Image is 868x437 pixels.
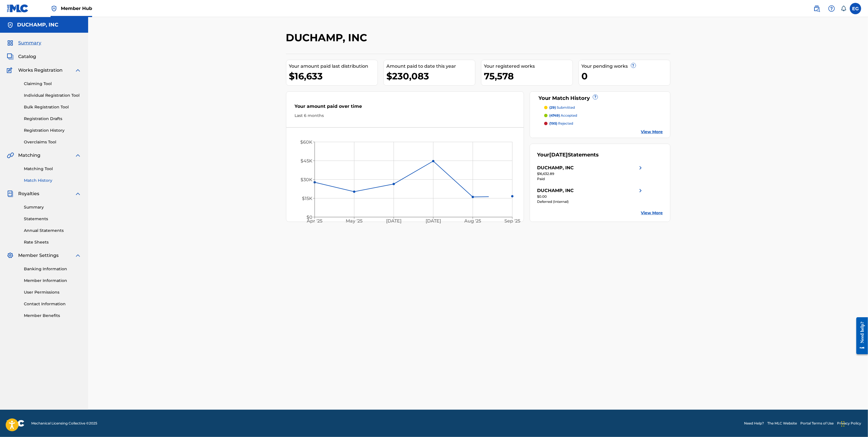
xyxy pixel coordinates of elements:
[7,420,24,427] img: logo
[24,178,81,184] a: Match History
[18,40,41,46] span: Summary
[464,218,481,224] tspan: Aug '25
[301,177,312,182] tspan: $30K
[549,121,557,125] span: (195)
[813,5,820,12] img: search
[74,190,81,197] img: expand
[7,152,14,159] img: Matching
[826,3,837,14] div: Help
[537,176,644,182] div: Paid
[18,152,40,159] span: Matching
[24,301,81,307] a: Contact Information
[537,187,574,194] div: DUCHAMP, INC
[537,199,644,204] div: Deferred (Internal)
[24,278,81,284] a: Member Information
[74,152,81,159] img: expand
[24,139,81,145] a: Overclaims Tool
[386,218,401,224] tspan: [DATE]
[51,5,57,12] img: Top Rightsholder
[537,94,663,102] div: Your Match History
[593,95,598,99] span: ?
[549,152,568,158] span: [DATE]
[74,252,81,259] img: expand
[289,70,378,83] div: $16,633
[295,113,515,119] div: Last 6 months
[537,164,644,182] a: DUCHAMP, INCright chevron icon$16,632.89Paid
[24,228,81,234] a: Annual Statements
[641,129,663,135] a: View More
[7,22,14,28] img: Accounts
[17,22,58,28] h5: DUCHAMP, INC
[544,113,663,118] a: (4749) accepted
[18,190,39,197] span: Royalties
[387,63,475,70] div: Amount paid to date this year
[549,113,577,118] p: accepted
[811,3,823,14] a: Public Search
[7,252,14,259] img: Member Settings
[306,218,322,224] tspan: Apr '25
[744,421,764,426] a: Need Help?
[637,187,644,194] img: right chevron icon
[302,196,312,201] tspan: $15K
[295,103,515,113] div: Your amount paid over time
[549,105,575,110] p: submitted
[544,105,663,110] a: (29) submitted
[841,6,846,11] div: Notifications
[582,70,670,83] div: 0
[850,3,861,14] div: User Menu
[637,164,644,171] img: right chevron icon
[24,313,81,319] a: Member Benefits
[484,70,573,83] div: 75,578
[549,113,560,118] span: (4749)
[61,5,92,12] span: Member Hub
[537,164,574,171] div: DUCHAMP, INC
[828,5,835,12] img: help
[289,63,378,70] div: Your amount paid last distribution
[387,70,475,83] div: $230,083
[24,239,81,245] a: Rate Sheets
[631,63,636,68] span: ?
[306,215,312,220] tspan: $0
[7,40,14,46] img: Summary
[24,216,81,222] a: Statements
[537,151,599,159] div: Your Statements
[7,4,29,13] img: MLC Logo
[549,121,573,126] p: rejected
[840,410,868,437] iframe: Chat Widget
[24,104,81,110] a: Bulk Registration Tool
[18,53,36,60] span: Catalog
[800,421,834,426] a: Portal Terms of Use
[544,121,663,126] a: (195) rejected
[7,53,14,60] img: Catalog
[24,116,81,122] a: Registration Drafts
[841,415,845,432] div: Drag
[24,289,81,295] a: User Permissions
[7,67,14,74] img: Works Registration
[504,218,520,224] tspan: Sep '25
[7,40,41,46] a: SummarySummary
[286,31,370,44] h2: DUCHAMP, INC
[24,92,81,98] a: Individual Registration Tool
[24,204,81,210] a: Summary
[537,171,644,176] div: $16,632.89
[484,63,573,70] div: Your registered works
[852,313,868,358] iframe: Resource Center
[24,81,81,87] a: Claiming Tool
[24,266,81,272] a: Banking Information
[767,421,797,426] a: The MLC Website
[300,139,312,145] tspan: $60K
[18,67,63,74] span: Works Registration
[31,421,97,426] span: Mechanical Licensing Collective © 2025
[549,105,556,110] span: (29)
[7,53,36,60] a: CatalogCatalog
[74,67,81,74] img: expand
[7,190,14,197] img: Royalties
[24,127,81,133] a: Registration History
[537,187,644,204] a: DUCHAMP, INCright chevron icon$0.00Deferred (Internal)
[24,166,81,172] a: Matching Tool
[426,218,441,224] tspan: [DATE]
[641,210,663,216] a: View More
